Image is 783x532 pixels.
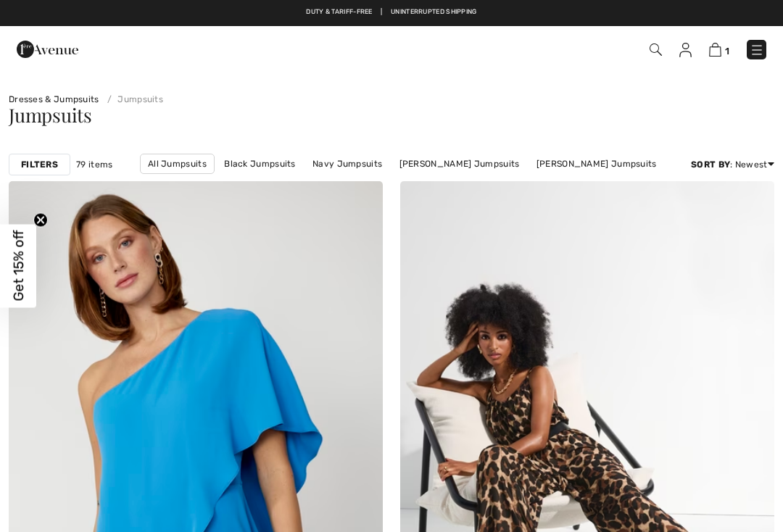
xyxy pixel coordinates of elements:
a: Black Jumpsuits [217,154,303,173]
strong: Sort By [691,159,730,170]
span: Get 15% off [10,230,27,302]
iframe: Opens a widget where you can find more information [689,489,768,525]
a: Formal Jumpsuits [229,174,322,193]
img: Search [650,43,662,56]
strong: Filters [21,158,58,171]
a: 1ère Avenue [17,41,78,55]
span: Jumpsuits [9,102,92,128]
img: My Info [679,43,692,57]
a: Navy Jumpsuits [305,154,389,173]
button: Close teaser [33,213,48,228]
a: [PERSON_NAME] Jumpsuits [392,154,527,173]
span: 1 [725,46,729,57]
a: [PERSON_NAME] Jumpsuits [529,154,664,173]
img: Menu [750,43,764,57]
a: Jumpsuits [101,94,163,104]
a: Solid Jumpsuits [423,174,506,193]
img: Shopping Bag [709,43,721,57]
a: Dresses & Jumpsuits [9,94,99,104]
div: : Newest [691,158,774,171]
img: 1ère Avenue [17,35,78,64]
a: 1 [709,41,729,58]
a: Evening Jumpsuits [324,174,420,193]
span: 79 items [76,158,112,171]
a: All Jumpsuits [140,154,215,174]
a: Long Sleeve [508,174,575,193]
